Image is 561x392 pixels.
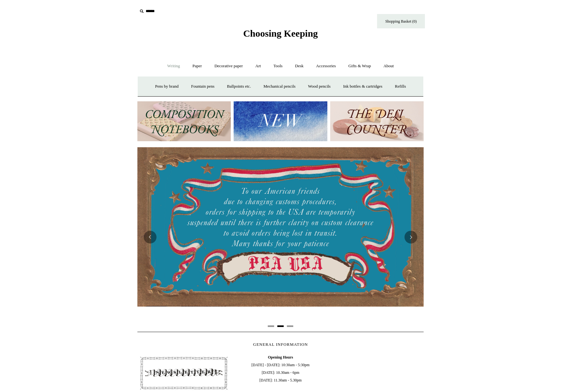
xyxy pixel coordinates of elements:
button: Page 2 [277,325,284,327]
a: Art [250,58,266,75]
a: Accessories [310,58,342,75]
a: Ballpoints etc. [221,78,257,95]
a: Ink bottles & cartridges [337,78,388,95]
a: Choosing Keeping [243,33,318,38]
a: Decorative paper [209,58,249,75]
a: Paper [187,58,208,75]
a: Fountain pens [185,78,220,95]
a: Wood pencils [302,78,336,95]
a: Writing [162,58,186,75]
a: Shopping Basket (0) [377,14,425,28]
span: GENERAL INFORMATION [253,342,308,347]
span: Choosing Keeping [243,28,318,39]
a: Gifts & Wrap [343,58,377,75]
a: Pens by brand [149,78,185,95]
a: Tools [268,58,288,75]
button: Page 1 [268,325,274,327]
b: Opening Hours [268,355,293,359]
button: Previous [144,231,157,243]
img: The Deli Counter [330,101,424,141]
button: Page 3 [287,325,293,327]
img: 202302 Composition ledgers.jpg__PID:69722ee6-fa44-49dd-a067-31375e5d54ec [137,101,231,141]
a: Mechanical pencils [258,78,301,95]
img: USA PSA .jpg__PID:33428022-6587-48b7-8b57-d7eefc91f15a [137,147,424,307]
a: Refills [389,78,412,95]
a: About [378,58,400,75]
img: New.jpg__PID:f73bdf93-380a-4a35-bcfe-7823039498e1 [234,101,327,141]
button: Next [404,231,417,243]
a: Desk [289,58,310,75]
